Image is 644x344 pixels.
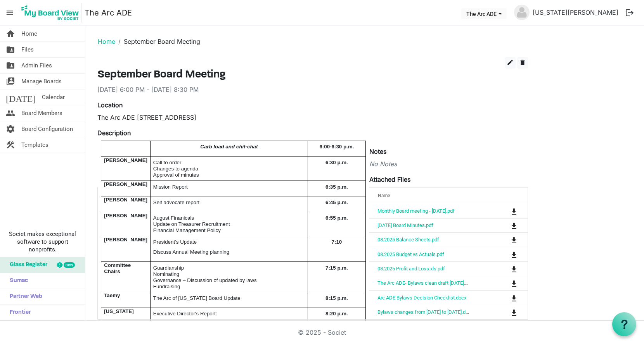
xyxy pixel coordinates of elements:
[2,5,17,20] span: menu
[153,160,182,165] span: Call to order
[6,58,15,73] span: folder_shared
[115,37,200,46] li: September Board Meeting
[509,278,519,289] button: Download
[505,57,516,69] button: edit
[42,89,65,105] span: Calendar
[621,5,638,21] button: logout
[479,204,528,218] td: is Command column column header
[21,137,48,153] span: Templates
[19,3,85,22] a: My Board View Logo
[479,218,528,232] td: is Command column column header
[369,147,386,156] label: Notes
[479,261,528,276] td: is Command column column header
[97,113,528,122] div: The Arc ADE [STREET_ADDRESS]
[369,290,479,304] td: Arc ADE Bylaws Decision Checklist.docx is template cell column header Name
[509,307,519,318] button: Download
[21,58,52,73] span: Admin Files
[200,144,258,150] span: Carb load and chit-chat
[21,74,62,89] span: Manage Boards
[377,309,473,315] a: Bylaws changes from [DATE] to [DATE].docx
[6,137,15,153] span: construction
[517,57,528,69] button: delete
[325,184,348,190] span: 6:35 p.m.
[64,262,75,268] div: new
[6,273,28,289] span: Sumac
[377,280,476,286] a: The Arc ADE- Bylaws clean draft [DATE].docx
[104,157,147,163] span: [PERSON_NAME]
[325,160,348,165] span: 6:30 p.m.
[6,74,15,89] span: switch_account
[377,208,455,214] a: Monthly Board meeting - [DATE].pdf
[153,184,188,190] span: Mission Report
[479,276,528,290] td: is Command column column header
[369,218,479,232] td: 08.20.2025 Board Minutes.pdf is template cell column header Name
[153,166,198,172] span: Changes to agenda
[461,8,507,19] button: The Arc ADE dropdownbutton
[21,26,37,41] span: Home
[369,204,479,218] td: Monthly Board meeting - September 17, 2025.pdf is template cell column header Name
[6,121,15,137] span: settings
[377,266,445,272] a: 08.2025 Profit and Loss.xls.pdf
[519,59,526,66] span: delete
[509,220,519,231] button: Download
[6,289,42,304] span: Partner Web
[509,263,519,274] button: Download
[6,257,47,273] span: Glass Register
[98,38,115,45] a: Home
[21,42,34,57] span: Files
[479,232,528,247] td: is Command column column header
[479,290,528,304] td: is Command column column header
[21,105,62,121] span: Board Members
[509,249,519,260] button: Download
[369,305,479,319] td: Bylaws changes from 2022 to 2025.docx is template cell column header Name
[97,100,123,110] label: Location
[479,247,528,261] td: is Command column column header
[369,276,479,290] td: The Arc ADE- Bylaws clean draft Sep 2025.docx is template cell column header Name
[514,5,530,20] img: no-profile-picture.svg
[97,69,528,82] h3: September Board Meeting
[369,261,479,276] td: 08.2025 Profit and Loss.xls.pdf is template cell column header Name
[19,3,81,22] img: My Board View Logo
[319,144,354,150] span: 6:00-6:30 p.m.
[530,5,621,20] a: [US_STATE][PERSON_NAME]
[6,305,31,320] span: Frontier
[6,105,15,121] span: people
[97,85,528,94] div: [DATE] 6:00 PM - [DATE] 8:30 PM
[377,222,433,228] a: [DATE] Board Minutes.pdf
[21,121,73,137] span: Board Configuration
[97,159,528,169] div: No Notes
[378,193,390,198] span: Name
[509,206,519,217] button: Download
[6,42,15,57] span: folder_shared
[377,295,466,301] a: Arc ADE Bylaws Decision Checklist.docx
[509,234,519,245] button: Download
[6,89,36,105] span: [DATE]
[369,175,410,184] label: Attached Files
[298,329,346,336] a: © 2025 - Societ
[369,232,479,247] td: 08.2025 Balance Sheets.pdf is template cell column header Name
[509,292,519,303] button: Download
[479,305,528,319] td: is Command column column header
[85,5,132,21] a: The Arc ADE
[377,237,439,243] a: 08.2025 Balance Sheets.pdf
[369,247,479,261] td: 08.2025 Budget vs Actuals.pdf is template cell column header Name
[3,230,81,253] span: Societ makes exceptional software to support nonprofits.
[377,251,444,257] a: 08.2025 Budget vs Actuals.pdf
[97,128,131,138] label: Description
[6,26,15,41] span: home
[153,172,199,178] span: Approval of minutes
[104,181,147,187] span: [PERSON_NAME]
[507,59,514,66] span: edit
